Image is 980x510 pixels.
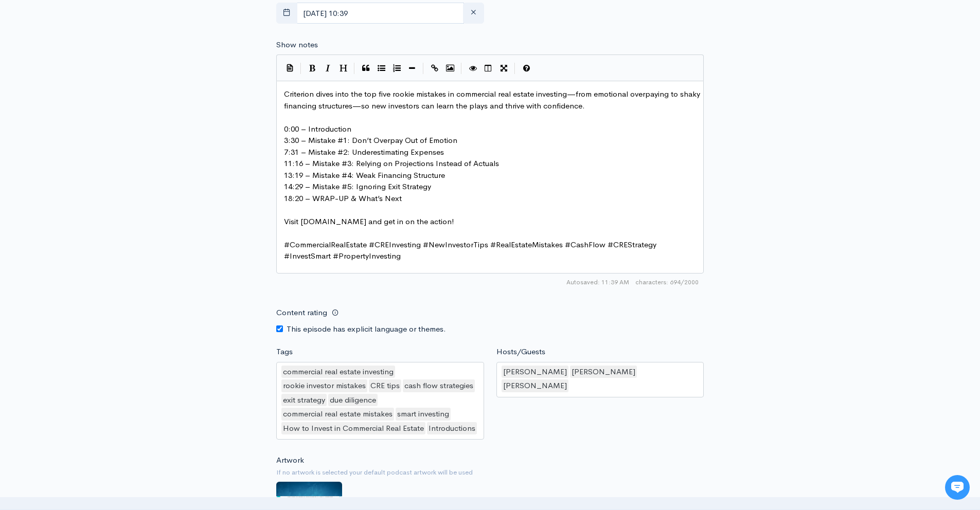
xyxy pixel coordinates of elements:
div: rookie investor mistakes [281,379,367,392]
div: exit strategy [281,394,327,407]
button: Heading [335,61,351,76]
div: How to Invest in Commercial Real Estate [281,422,425,435]
label: Hosts/Guests [496,346,545,358]
label: This episode has explicit language or themes. [287,323,446,335]
span: 0:00 – Introduction [284,124,351,134]
button: Toggle Preview [465,61,480,76]
button: Markdown Guide [519,61,534,76]
button: Generic List [373,61,389,76]
input: Search articles [30,193,184,214]
div: [PERSON_NAME] [570,366,637,378]
label: Artwork [276,454,304,466]
span: 7:31 – Mistake #2: Underestimating Expenses [284,147,448,157]
span: 14:29 – Mistake #5: Ignoring Exit Strategy [284,181,435,191]
span: New conversation [66,142,123,151]
span: 694/2000 [635,278,699,287]
button: toggle [276,3,297,24]
span: 3:30 – Mistake #1: Don’t Overpay Out of Emotion [284,135,461,145]
button: New conversation [16,136,190,157]
small: If no artwork is selected your default podcast artwork will be used [276,467,704,478]
div: Introductions [427,422,477,435]
iframe: gist-messenger-bubble-iframe [945,475,970,500]
div: commercial real estate mistakes [281,408,394,421]
button: Numbered List [389,61,404,76]
label: Show notes [276,39,318,51]
i: | [514,63,515,75]
div: commercial real estate investing [281,366,395,378]
h1: Hi 👋 [15,50,190,66]
span: 11:16 – Mistake #3: Relying on Projections Instead of Actuals [284,158,503,168]
div: [PERSON_NAME] [502,379,568,392]
label: Tags [276,346,293,358]
div: smart investing [396,408,451,421]
i: | [423,63,424,75]
i: | [300,63,301,75]
button: clear [463,3,484,24]
div: CRE tips [369,379,401,392]
h2: Just let us know if you need anything and we'll be happy to help! 🙂 [15,68,190,118]
span: Visit [DOMAIN_NAME] and get in on the action! [284,216,454,226]
div: [PERSON_NAME] [502,366,568,378]
span: Criterion dives into the top five rookie mistakes in commercial real estate investing—from emotio... [284,89,702,111]
button: Quote [358,61,373,76]
button: Bold [305,61,320,76]
i: | [354,63,355,75]
div: due diligence [328,394,378,407]
span: 18:20 – WRAP-UP & What’s Next [284,193,402,203]
i: | [461,63,462,75]
label: Content rating [276,302,327,323]
span: Autosaved: 11:39 AM [566,278,629,287]
span: 13:19 – Mistake #4: Weak Financing Structure [284,170,449,180]
span: #CommercialRealEstate #CREInvesting #NewInvestorTips #RealEstateMistakes #CashFlow #CREStrategy #... [284,240,658,261]
button: Toggle Side by Side [480,61,496,76]
button: Toggle Fullscreen [496,61,511,76]
button: Insert Show Notes Template [282,60,297,75]
div: cash flow strategies [403,379,475,392]
button: Insert Horizontal Line [404,61,420,76]
button: Insert Image [442,61,458,76]
button: Italic [320,61,335,76]
button: Create Link [427,61,442,76]
p: Find an answer quickly [14,176,192,189]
